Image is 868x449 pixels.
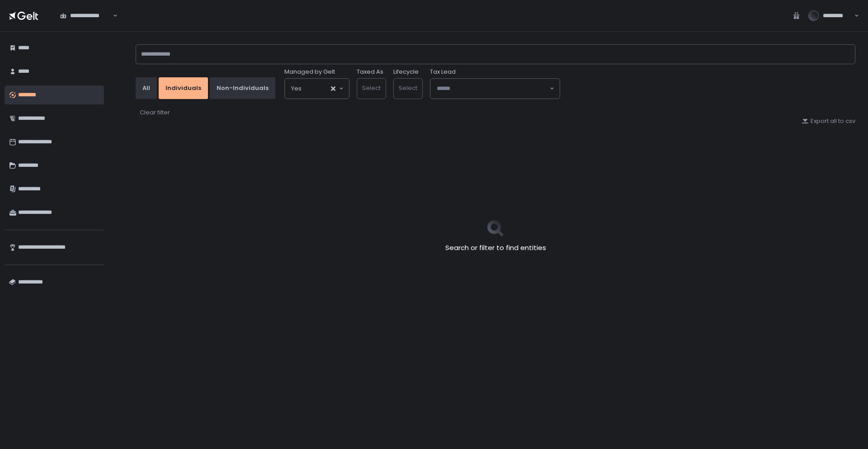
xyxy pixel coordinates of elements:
span: Select [399,84,417,92]
h2: Search or filter to find entities [445,243,546,253]
div: Clear filter [140,109,170,117]
button: Individuals [159,77,208,99]
span: Yes [291,84,302,93]
label: Taxed As [357,68,383,76]
button: Export all to csv [802,117,855,125]
span: Select [362,84,381,92]
div: Search for option [430,79,560,99]
label: Lifecycle [393,68,419,76]
input: Search for option [302,84,330,93]
div: All [142,84,150,92]
div: Individuals [165,84,201,92]
input: Search for option [437,84,549,93]
div: Search for option [54,6,118,25]
div: Search for option [285,79,349,99]
input: Search for option [112,11,112,20]
span: Managed by Gelt [284,68,335,76]
span: Tax Lead [430,68,456,76]
button: Clear filter [139,108,170,117]
div: Non-Individuals [217,84,269,92]
button: Clear Selected [331,86,335,91]
button: All [136,77,157,99]
button: Non-Individuals [210,77,275,99]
